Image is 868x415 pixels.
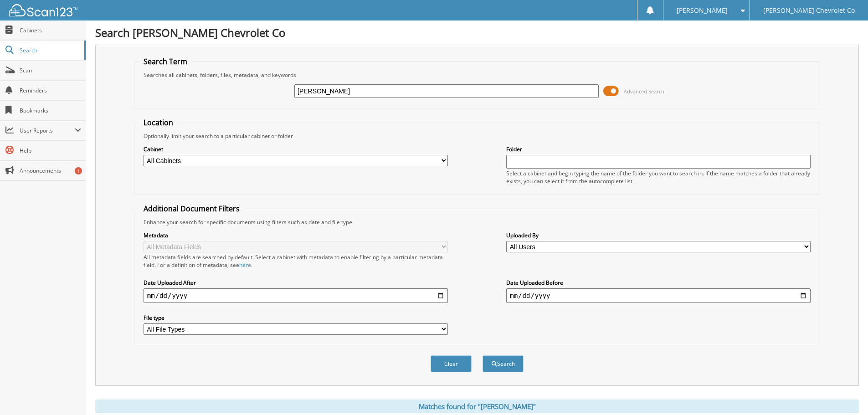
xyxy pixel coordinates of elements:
div: Optionally limit your search to a particular cabinet or folder [139,132,815,140]
span: Cabinets [20,26,81,34]
span: Advanced Search [624,88,664,95]
input: start [144,288,448,303]
div: 1 [75,167,82,174]
div: Select a cabinet and begin typing the name of the folder you want to search in. If the name match... [506,169,811,185]
div: Enhance your search for specific documents using filters such as date and file type. [139,218,815,226]
h1: Search [PERSON_NAME] Chevrolet Co [95,25,859,40]
span: Bookmarks [20,107,81,114]
label: Cabinet [144,145,448,153]
span: Scan [20,67,81,74]
div: Searches all cabinets, folders, files, metadata, and keywords [139,71,815,79]
button: Search [483,355,524,372]
button: Clear [431,355,472,372]
legend: Additional Document Filters [139,204,244,214]
label: Date Uploaded Before [506,279,811,287]
span: User Reports [20,127,75,134]
img: scan123-logo-white.svg [9,4,77,16]
label: Uploaded By [506,231,811,239]
label: File type [144,314,448,322]
input: end [506,288,811,303]
div: Matches found for "[PERSON_NAME]" [95,400,859,413]
label: Date Uploaded After [144,279,448,287]
span: Reminders [20,87,81,94]
span: [PERSON_NAME] Chevrolet Co [763,8,855,13]
legend: Search Term [139,56,192,67]
span: Announcements [20,167,81,174]
label: Metadata [144,231,448,239]
span: Help [20,147,81,154]
div: All metadata fields are searched by default. Select a cabinet with metadata to enable filtering b... [144,253,448,269]
span: Search [20,46,80,54]
span: [PERSON_NAME] [677,8,728,13]
legend: Location [139,118,178,128]
label: Folder [506,145,811,153]
a: here [239,261,251,269]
